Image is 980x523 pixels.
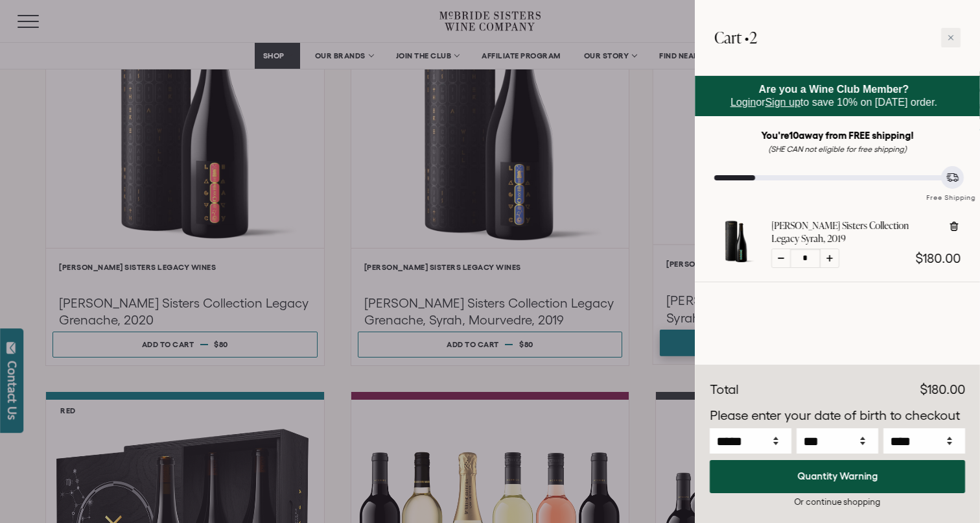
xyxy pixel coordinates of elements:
[789,130,799,141] span: 10
[759,84,909,95] strong: Are you a Wine Club Member?
[922,180,980,203] div: Free Shipping
[771,219,938,245] a: [PERSON_NAME] Sisters Collection Legacy Syrah, 2019
[710,406,965,426] p: Please enter your date of birth to checkout
[730,84,937,108] span: or to save 10% on [DATE] order.
[710,460,965,493] button: Quantity Warning
[714,19,757,56] h2: Cart •
[765,97,800,108] a: Sign up
[730,97,756,108] a: Login
[749,27,757,48] span: 2
[916,251,961,265] span: $180.00
[714,252,758,266] a: McBride Sisters Collection Legacy Syrah, 2019
[710,380,738,400] div: Total
[761,130,914,141] strong: You're away from FREE shipping!
[768,145,907,153] em: (SHE CAN not eligible for free shipping)
[710,496,965,508] div: Or continue shopping
[920,382,965,396] span: $180.00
